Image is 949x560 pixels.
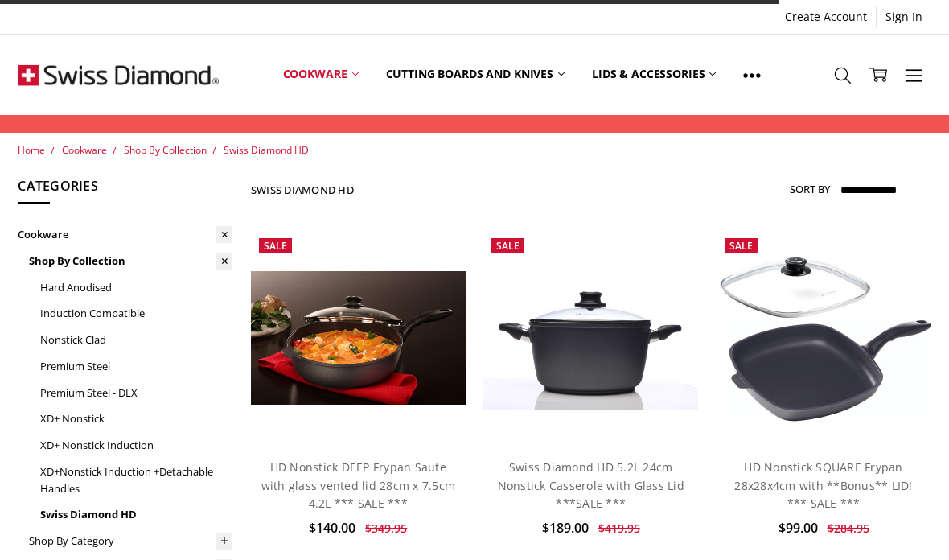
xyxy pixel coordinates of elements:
[779,519,818,537] span: $99.00
[717,253,931,423] img: HD Nonstick SQUARE Frypan 28x28x4cm with **Bonus** LID! *** SALE ***
[269,39,372,110] a: Cookware
[776,6,876,28] a: Create Account
[877,6,931,28] a: Sign In
[261,459,456,511] a: HD Nonstick DEEP Frypan Saute with glass vented lid 28cm x 7.5cm 4.2L *** SALE ***
[18,221,232,248] a: Cookware
[40,327,232,353] a: Nonstick Clad
[483,266,698,410] img: Swiss Diamond HD 5.2L 24cm Nonstick Casserole with Glass Lid ***SALE ***
[717,230,931,445] a: HD Nonstick SQUARE Frypan 28x28x4cm with **Bonus** LID! *** SALE ***
[40,274,232,301] a: Hard Anodised
[729,39,774,111] a: Show All
[62,143,107,157] a: Cookware
[498,459,684,511] a: Swiss Diamond HD 5.2L 24cm Nonstick Casserole with Glass Lid ***SALE ***
[224,143,309,157] a: Swiss Diamond HD
[483,230,698,445] a: Swiss Diamond HD 5.2L 24cm Nonstick Casserole with Glass Lid ***SALE ***
[18,143,45,157] a: Home
[40,353,232,380] a: Premium Steel
[251,271,466,405] img: HD Nonstick DEEP Frypan Saute with glass vented lid 28cm x 7.5cm 4.2L *** SALE ***
[542,519,589,537] span: $189.00
[18,35,219,115] img: Free Shipping On Every Order
[828,521,869,536] span: $284.95
[251,230,466,445] a: HD Nonstick DEEP Frypan Saute with glass vented lid 28cm x 7.5cm 4.2L *** SALE ***
[40,432,232,459] a: XD+ Nonstick Induction
[372,39,579,110] a: Cutting boards and knives
[29,248,232,274] a: Shop By Collection
[40,406,232,432] a: XD+ Nonstick
[124,143,207,157] a: Shop By Collection
[40,380,232,406] a: Premium Steel - DLX
[18,176,232,204] h5: Categories
[365,521,407,536] span: $349.95
[598,521,640,536] span: $419.95
[40,501,232,528] a: Swiss Diamond HD
[729,239,753,253] span: Sale
[251,183,354,196] h1: Swiss Diamond HD
[264,239,287,253] span: Sale
[496,239,520,253] span: Sale
[40,300,232,327] a: Induction Compatible
[40,459,232,502] a: XD+Nonstick Induction +Detachable Handles
[578,39,729,110] a: Lids & Accessories
[29,528,232,554] a: Shop By Category
[790,176,830,202] label: Sort By
[734,459,912,511] a: HD Nonstick SQUARE Frypan 28x28x4cm with **Bonus** LID! *** SALE ***
[309,519,355,537] span: $140.00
